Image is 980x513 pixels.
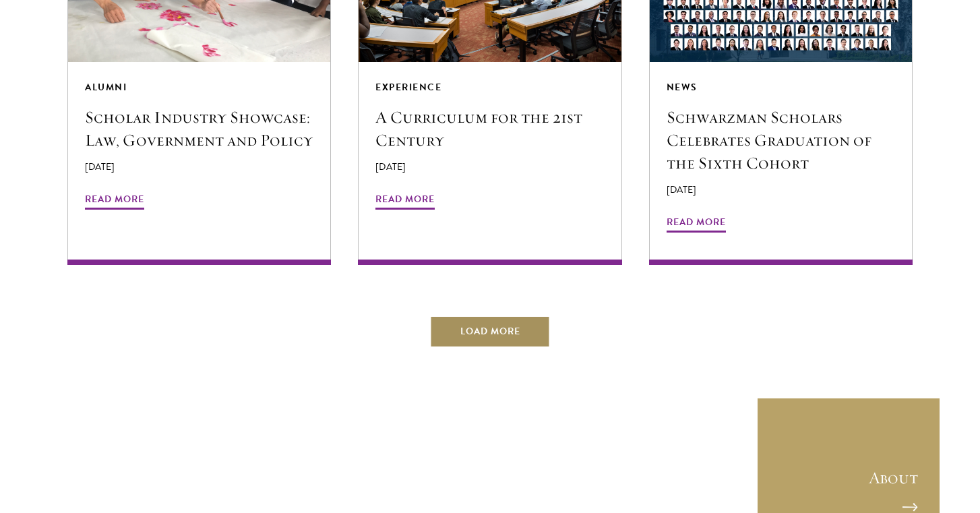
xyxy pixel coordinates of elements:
[667,79,895,96] div: News
[85,191,144,212] span: Read More
[375,191,435,212] span: Read More
[667,106,895,175] h5: Schwarzman Scholars Celebrates Graduation of the Sixth Cohort
[85,160,313,174] p: [DATE]
[667,183,895,197] p: [DATE]
[375,106,604,152] h5: A Curriculum for the 21st Century
[85,79,313,96] div: Alumni
[430,315,551,348] button: Load More
[375,160,604,174] p: [DATE]
[667,214,726,235] span: Read More
[375,79,604,96] div: Experience
[85,106,313,152] h5: Scholar Industry Showcase: Law, Government and Policy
